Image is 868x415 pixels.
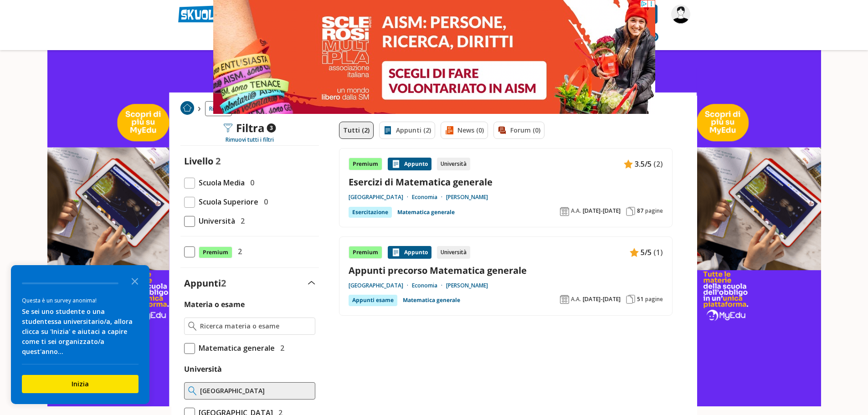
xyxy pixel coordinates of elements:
[221,277,226,289] span: 2
[267,123,276,133] span: 3
[223,122,276,134] div: Filtra
[637,296,643,303] span: 51
[637,207,643,215] span: 87
[635,158,652,170] span: 3.5/5
[571,207,581,215] span: A.A.
[403,295,460,306] a: Matematica generale
[349,295,397,306] div: Appunti esame
[626,207,635,216] img: Pagine
[560,207,569,216] img: Anno accademico
[446,282,488,289] a: [PERSON_NAME]
[583,207,621,215] span: [DATE]-[DATE]
[383,126,392,135] img: Appunti filtro contenuto
[205,101,232,116] a: Ricerca
[180,101,194,115] img: Home
[184,364,222,374] label: Università
[437,246,470,259] div: Università
[195,342,275,354] span: Matematica generale
[583,296,621,303] span: [DATE]-[DATE]
[388,158,431,170] div: Appunto
[188,386,197,395] img: Ricerca universita
[437,158,470,170] div: Università
[653,246,663,258] span: (1)
[184,277,226,289] label: Appunti
[349,176,663,188] a: Esercizi di Matematica generale
[412,194,446,201] a: Economia
[199,246,232,258] span: Premium
[22,296,139,305] div: Questa è un survey anonima!
[624,159,633,169] img: Appunti contenuto
[188,322,197,331] img: Ricerca materia o esame
[388,246,431,259] div: Appunto
[379,122,435,139] a: Appunti (2)
[349,158,382,170] div: Premium
[195,196,258,208] span: Scuola Superiore
[630,248,639,257] img: Appunti contenuto
[391,248,401,257] img: Appunti contenuto
[11,265,149,404] div: Survey
[195,177,245,189] span: Scuola Media
[22,375,139,393] button: Inizia
[200,386,311,395] input: Ricerca universita
[22,307,139,357] div: Se sei uno studente o una studentessa universitario/a, allora clicca su 'Inizia' e aiutaci a capi...
[349,207,392,218] div: Esercitazione
[234,246,242,257] span: 2
[184,155,213,167] label: Livello
[645,296,663,303] span: pagine
[645,207,663,215] span: pagine
[339,122,374,139] a: Tutti (2)
[277,342,284,354] span: 2
[446,194,488,201] a: [PERSON_NAME]
[560,295,569,304] img: Anno accademico
[349,264,663,277] a: Appunti precorso Matematica generale
[349,194,412,201] a: [GEOGRAPHIC_DATA]
[237,215,245,227] span: 2
[184,299,245,309] label: Materia o esame
[180,101,194,116] a: Home
[308,281,315,285] img: Apri e chiudi sezione
[397,207,455,218] a: Matematica generale
[126,272,144,290] button: Close the survey
[260,196,268,208] span: 0
[653,158,663,170] span: (2)
[626,295,635,304] img: Pagine
[200,322,311,331] input: Ricerca materia o esame
[180,136,319,143] div: Rimuovi tutti i filtri
[216,155,221,167] span: 2
[349,246,382,259] div: Premium
[671,5,690,24] img: martinismichael9642
[349,282,412,289] a: [GEOGRAPHIC_DATA]
[412,282,446,289] a: Economia
[247,177,254,189] span: 0
[571,296,581,303] span: A.A.
[641,246,652,258] span: 5/5
[223,123,232,133] img: Filtra filtri mobile
[391,159,401,169] img: Appunti contenuto
[195,215,235,227] span: Università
